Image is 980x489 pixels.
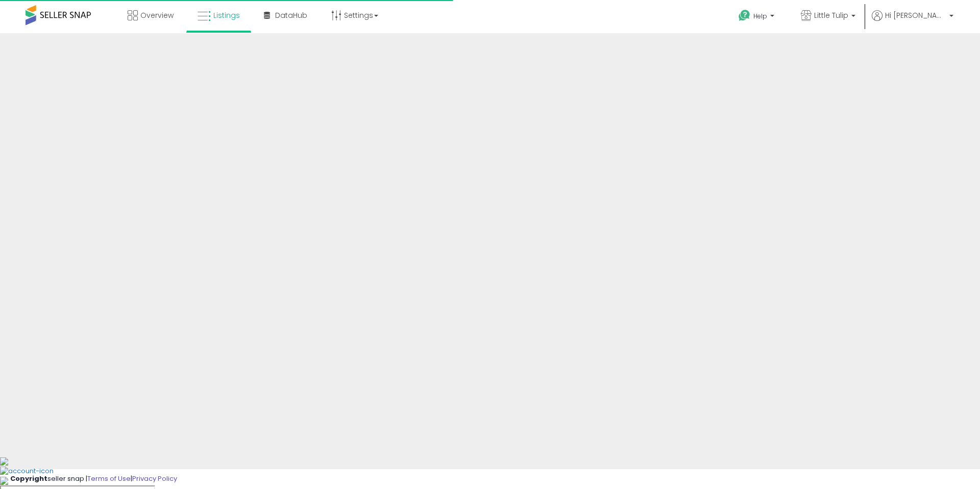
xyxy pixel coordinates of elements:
[140,10,174,20] span: Overview
[814,10,848,20] span: Little Tulip
[753,12,767,20] span: Help
[885,10,946,20] span: Hi [PERSON_NAME]
[738,9,751,22] i: Get Help
[213,10,240,20] span: Listings
[872,10,953,33] a: Hi [PERSON_NAME]
[275,10,307,20] span: DataHub
[730,2,785,33] a: Help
